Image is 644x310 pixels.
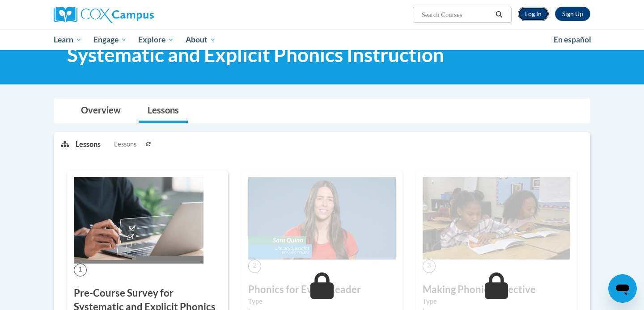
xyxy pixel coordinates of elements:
[555,7,590,21] a: Register
[76,139,101,149] p: Lessons
[248,177,396,260] img: Course Image
[554,35,591,44] span: En español
[248,283,396,297] h3: Phonics for Every Reader
[48,29,88,50] a: Learn
[248,260,261,272] span: 2
[492,9,506,20] button: Search
[67,43,444,67] span: Systematic and Explicit Phonics Instruction
[54,7,224,23] a: Cox Campus
[72,99,130,123] a: Overview
[93,34,127,45] span: Engage
[74,264,87,276] span: 1
[423,297,570,306] label: Type
[138,34,174,45] span: Explore
[114,139,136,149] span: Lessons
[132,29,180,50] a: Explore
[139,99,188,123] a: Lessons
[54,34,82,45] span: Learn
[88,29,133,50] a: Engage
[180,29,222,50] a: About
[423,283,570,297] h3: Making Phonics Effective
[608,274,637,303] iframe: Button to launch messaging window
[423,177,570,260] img: Course Image
[421,9,492,20] input: Search Courses
[74,177,203,264] img: Course Image
[186,34,216,45] span: About
[40,29,604,50] div: Main menu
[423,260,436,272] span: 3
[548,30,597,49] a: En español
[248,297,396,306] label: Type
[518,7,549,21] a: Log In
[54,7,154,23] img: Cox Campus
